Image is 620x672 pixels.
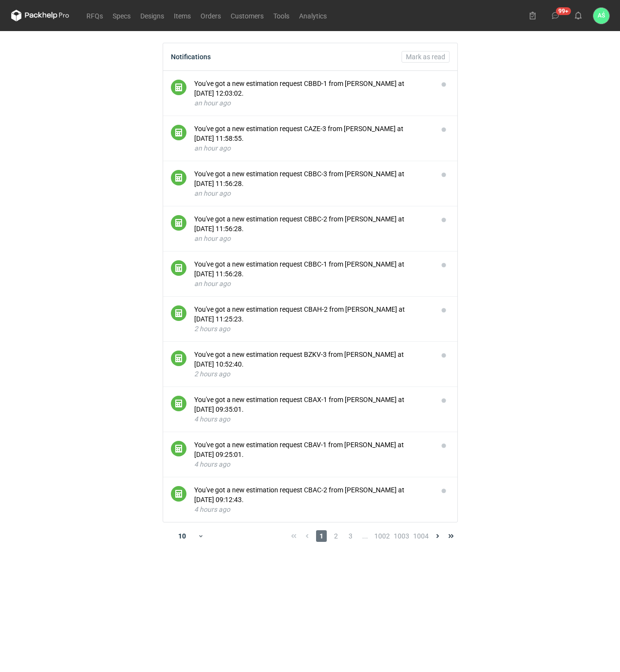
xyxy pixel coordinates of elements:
[194,304,430,334] button: You've got a new estimation request CBAH-2 from [PERSON_NAME] at [DATE] 11:25:23.2 hours ago
[194,79,430,108] button: You've got a new estimation request CBBD-1 from [PERSON_NAME] at [DATE] 12:03:02.an hour ago
[406,53,445,60] span: Mark as read
[194,440,430,469] button: You've got a new estimation request CBAV-1 from [PERSON_NAME] at [DATE] 09:25:01.4 hours ago
[194,395,430,424] button: You've got a new estimation request CBAX-1 from [PERSON_NAME] at [DATE] 09:35:01.4 hours ago
[294,10,332,21] a: Analytics
[167,529,198,543] div: 10
[108,10,135,21] a: Specs
[196,10,226,21] a: Orders
[194,79,430,98] div: You've got a new estimation request CBBD-1 from [PERSON_NAME] at [DATE] 12:03:02.
[374,530,390,542] span: 1002
[194,259,430,279] div: You've got a new estimation request CBBC-1 from [PERSON_NAME] at [DATE] 11:56:28.
[548,8,563,23] button: 99+
[135,10,169,21] a: Designs
[11,10,69,21] svg: Packhelp Pro
[268,10,294,21] a: Tools
[194,485,430,514] button: You've got a new estimation request CBAC-2 from [PERSON_NAME] at [DATE] 09:12:43.4 hours ago
[194,504,430,514] div: 4 hours ago
[194,350,430,369] div: You've got a new estimation request BZKV-3 from [PERSON_NAME] at [DATE] 10:52:40.
[394,530,409,542] span: 1003
[194,259,430,288] button: You've got a new estimation request CBBC-1 from [PERSON_NAME] at [DATE] 11:56:28.an hour ago
[402,51,450,63] button: Mark as read
[194,214,430,243] button: You've got a new estimation request CBBC-2 from [PERSON_NAME] at [DATE] 11:56:28.an hour ago
[194,124,430,153] button: You've got a new estimation request CAZE-3 from [PERSON_NAME] at [DATE] 11:58:55.an hour ago
[194,124,430,143] div: You've got a new estimation request CAZE-3 from [PERSON_NAME] at [DATE] 11:58:55.
[194,350,430,379] button: You've got a new estimation request BZKV-3 from [PERSON_NAME] at [DATE] 10:52:40.2 hours ago
[593,8,609,24] button: AŚ
[194,440,430,459] div: You've got a new estimation request CBAV-1 from [PERSON_NAME] at [DATE] 09:25:01.
[194,214,430,234] div: You've got a new estimation request CBBC-2 from [PERSON_NAME] at [DATE] 11:56:28.
[345,530,356,542] span: 3
[194,414,430,424] div: 4 hours ago
[593,8,609,24] div: Adrian Świerżewski
[316,530,327,542] span: 1
[82,10,108,21] a: RFQs
[194,143,430,153] div: an hour ago
[194,169,430,198] button: You've got a new estimation request CBBC-3 from [PERSON_NAME] at [DATE] 11:56:28.an hour ago
[194,395,430,414] div: You've got a new estimation request CBAX-1 from [PERSON_NAME] at [DATE] 09:35:01.
[194,485,430,504] div: You've got a new estimation request CBAC-2 from [PERSON_NAME] at [DATE] 09:12:43.
[194,459,430,469] div: 4 hours ago
[194,234,430,243] div: an hour ago
[360,530,370,542] span: ...
[194,279,430,288] div: an hour ago
[194,324,430,334] div: 2 hours ago
[194,188,430,198] div: an hour ago
[194,369,430,379] div: 2 hours ago
[194,98,430,108] div: an hour ago
[194,169,430,188] div: You've got a new estimation request CBBC-3 from [PERSON_NAME] at [DATE] 11:56:28.
[171,53,211,61] div: Notifications
[331,530,341,542] span: 2
[413,530,429,542] span: 1004
[194,304,430,324] div: You've got a new estimation request CBAH-2 from [PERSON_NAME] at [DATE] 11:25:23.
[169,10,196,21] a: Items
[226,10,268,21] a: Customers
